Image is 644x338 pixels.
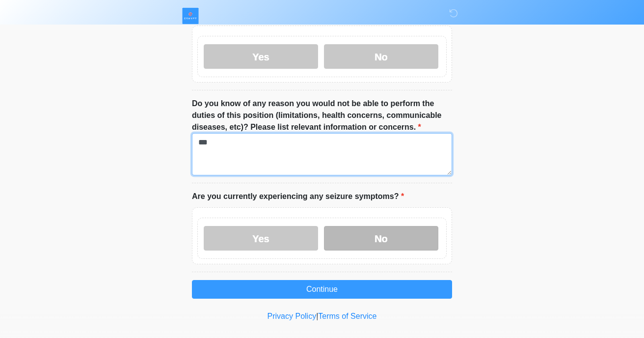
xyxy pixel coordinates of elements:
[192,280,452,299] button: Continue
[204,226,318,251] label: Yes
[192,98,452,133] label: Do you know of any reason you would not be able to perform the duties of this position (limitatio...
[268,312,317,320] a: Privacy Policy
[192,191,404,202] label: Are you currently experiencing any seizure symptoms?
[324,226,438,251] label: No
[316,312,318,320] a: |
[324,44,438,69] label: No
[204,44,318,69] label: Yes
[318,312,376,320] a: Terms of Service
[182,7,199,24] img: ESHYFT Logo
